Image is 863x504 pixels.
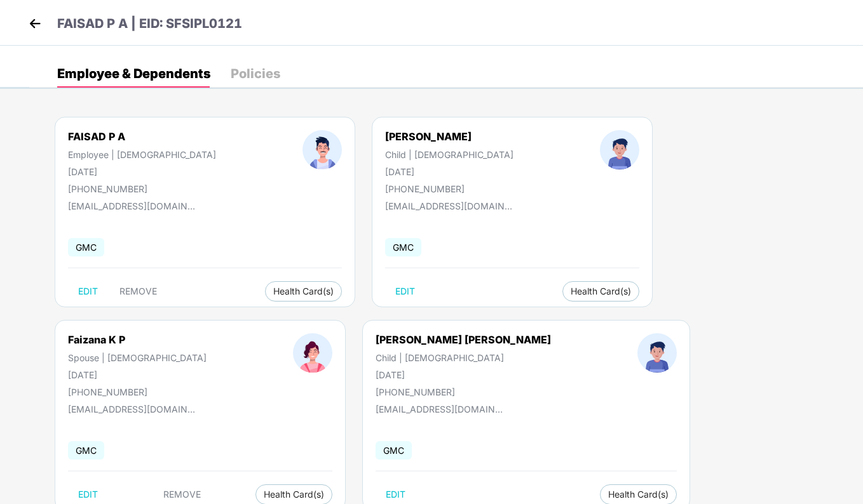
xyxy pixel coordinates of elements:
span: Health Card(s) [264,491,324,498]
span: Health Card(s) [273,288,334,295]
span: Health Card(s) [571,288,631,295]
div: Employee | [DEMOGRAPHIC_DATA] [68,149,216,160]
span: GMC [68,238,104,256]
span: REMOVE [163,489,201,500]
div: [EMAIL_ADDRESS][DOMAIN_NAME] [385,201,512,211]
img: profileImage [600,130,639,169]
div: [PERSON_NAME] [PERSON_NAME] [376,333,551,346]
div: [DATE] [376,369,551,380]
div: Child | [DEMOGRAPHIC_DATA] [376,352,551,363]
div: [PHONE_NUMBER] [376,387,551,397]
img: back [25,14,44,33]
span: GMC [68,441,104,460]
img: profileImage [302,130,342,169]
div: Spouse | [DEMOGRAPHIC_DATA] [68,352,207,363]
button: Health Card(s) [265,281,342,302]
span: EDIT [78,489,98,500]
button: EDIT [68,281,108,302]
div: Faizana K P [68,333,207,346]
div: [PERSON_NAME] [385,130,513,143]
div: [DATE] [385,166,513,177]
div: [EMAIL_ADDRESS][DOMAIN_NAME] [68,404,195,414]
span: EDIT [78,286,98,296]
div: Child | [DEMOGRAPHIC_DATA] [385,149,513,160]
div: FAISAD P A [68,130,216,143]
div: [EMAIL_ADDRESS][DOMAIN_NAME] [376,404,503,414]
button: REMOVE [109,281,167,302]
div: [PHONE_NUMBER] [385,183,513,194]
div: [PHONE_NUMBER] [68,387,207,397]
img: profileImage [637,333,677,373]
span: GMC [385,238,421,256]
img: profileImage [293,333,332,373]
p: FAISAD P A | EID: SFSIPL0121 [57,14,242,34]
div: [DATE] [68,369,207,380]
span: EDIT [386,489,405,500]
div: [DATE] [68,166,216,177]
span: GMC [376,441,412,460]
div: Employee & Dependents [57,67,210,80]
button: Health Card(s) [562,281,639,302]
span: REMOVE [119,286,157,296]
div: Policies [231,67,280,80]
button: EDIT [385,281,425,302]
div: [EMAIL_ADDRESS][DOMAIN_NAME] [68,201,195,211]
span: Health Card(s) [608,491,669,498]
span: EDIT [395,286,415,296]
div: [PHONE_NUMBER] [68,183,216,194]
